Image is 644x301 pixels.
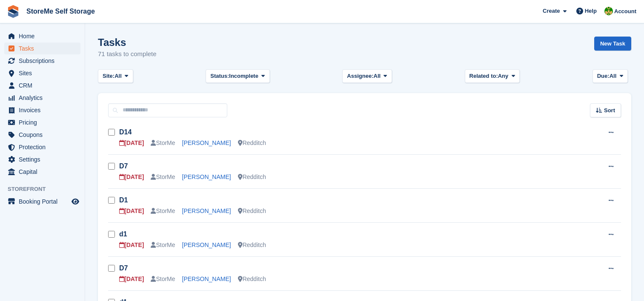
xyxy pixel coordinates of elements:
[4,67,80,79] a: menu
[19,166,70,178] span: Capital
[119,264,128,272] a: D7
[119,241,144,250] div: [DATE]
[4,116,80,128] a: menu
[8,185,85,193] span: Storefront
[4,80,80,91] a: menu
[4,129,80,141] a: menu
[151,173,175,182] div: StorMe
[103,72,114,80] span: Site:
[23,4,98,18] a: StoreMe Self Storage
[151,207,175,216] div: StorMe
[604,106,615,115] span: Sort
[4,104,80,116] a: menu
[19,67,70,79] span: Sites
[98,49,157,59] p: 71 tasks to complete
[374,72,381,80] span: All
[151,139,175,148] div: StorMe
[19,80,70,91] span: CRM
[4,55,80,67] a: menu
[543,7,560,15] span: Create
[70,196,80,207] a: Preview store
[151,275,175,284] div: StorMe
[4,43,80,54] a: menu
[182,173,231,180] a: [PERSON_NAME]
[119,139,144,148] div: [DATE]
[98,37,157,48] h1: Tasks
[182,275,231,282] a: [PERSON_NAME]
[4,153,80,165] a: menu
[98,69,133,83] button: Site: All
[182,139,231,146] a: [PERSON_NAME]
[119,230,127,238] a: d1
[19,30,70,42] span: Home
[119,162,128,170] a: D7
[238,241,266,250] div: Redditch
[19,43,70,54] span: Tasks
[229,72,258,80] span: Incomplete
[238,207,266,216] div: Redditch
[19,92,70,104] span: Analytics
[465,69,520,83] button: Related to: Any
[114,72,122,80] span: All
[604,7,613,15] img: StorMe
[592,69,628,83] button: Due: All
[19,55,70,67] span: Subscriptions
[206,69,269,83] button: Status: Incomplete
[238,139,266,148] div: Redditch
[119,275,144,284] div: [DATE]
[585,7,597,15] span: Help
[119,173,144,182] div: [DATE]
[119,207,144,216] div: [DATE]
[4,166,80,178] a: menu
[119,128,132,136] a: D14
[19,129,70,141] span: Coupons
[238,275,266,284] div: Redditch
[4,141,80,153] a: menu
[7,5,20,18] img: stora-icon-8386f47178a22dfd0bd8f6a31ec36ba5ce8667c1dd55bd0f319d3a0aa187defe.svg
[19,196,70,207] span: Booking Portal
[19,116,70,128] span: Pricing
[469,72,498,80] span: Related to:
[342,69,392,83] button: Assignee: All
[182,241,231,248] a: [PERSON_NAME]
[594,37,631,51] a: New Task
[151,241,175,250] div: StorMe
[4,30,80,42] a: menu
[238,173,266,182] div: Redditch
[498,72,509,80] span: Any
[182,207,231,214] a: [PERSON_NAME]
[19,104,70,116] span: Invoices
[4,196,80,207] a: menu
[597,72,610,80] span: Due:
[19,153,70,165] span: Settings
[210,72,229,80] span: Status:
[119,196,128,204] a: D1
[614,7,636,16] span: Account
[19,141,70,153] span: Protection
[610,72,617,80] span: All
[347,72,373,80] span: Assignee:
[4,92,80,104] a: menu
